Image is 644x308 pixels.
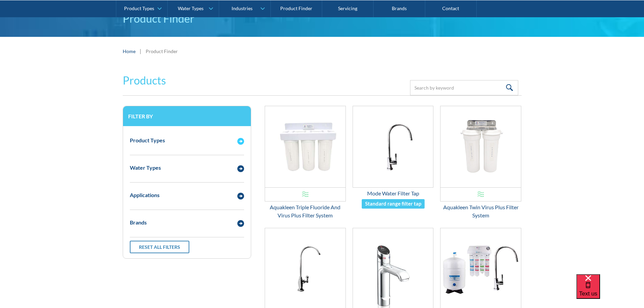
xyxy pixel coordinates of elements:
[440,106,521,187] img: Aquakleen Twin Virus Plus Filter System
[440,203,521,219] div: Aquakleen Twin Virus Plus Filter System
[130,241,189,253] a: Reset all filters
[124,5,154,11] div: Product Types
[353,189,434,197] div: Mode Water Filter Tap
[576,274,644,308] iframe: podium webchat widget bubble
[123,48,136,55] a: Home
[130,191,160,199] div: Applications
[440,106,521,219] a: Aquakleen Twin Virus Plus Filter SystemAquakleen Twin Virus Plus Filter System
[130,136,165,144] div: Product Types
[139,47,142,55] div: |
[130,218,147,227] div: Brands
[410,80,518,95] input: Search by keyword
[353,106,433,187] img: Mode Water Filter Tap
[265,203,346,219] div: Aquakleen Triple Fluoride And Virus Plus Filter System
[123,10,522,27] h1: Product Finder
[146,48,178,55] div: Product Finder
[365,200,421,208] div: Standard range filter tap
[265,106,345,187] img: Aquakleen Triple Fluoride And Virus Plus Filter System
[130,164,161,172] div: Water Types
[128,113,246,119] h3: Filter by
[123,72,166,89] h2: Products
[353,106,434,209] a: Mode Water Filter TapMode Water Filter TapStandard range filter tap
[178,5,204,11] div: Water Types
[232,5,253,11] div: Industries
[265,106,346,219] a: Aquakleen Triple Fluoride And Virus Plus Filter SystemAquakleen Triple Fluoride And Virus Plus Fi...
